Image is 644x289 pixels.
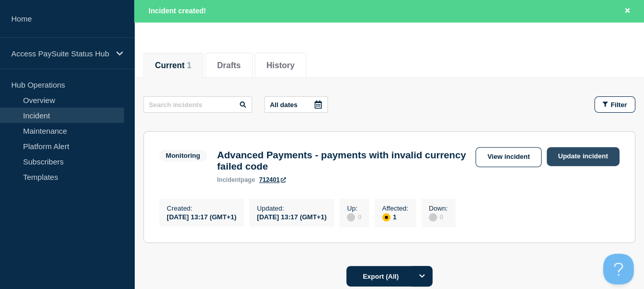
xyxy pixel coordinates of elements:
[257,212,326,221] div: [DATE] 13:17 (GMT+1)
[603,254,634,284] iframe: Help Scout Beacon - Open
[347,213,355,221] div: disabled
[217,176,241,183] span: incident
[347,212,361,221] div: 0
[11,49,110,58] p: Access PaySuite Status Hub
[217,176,255,183] p: page
[382,213,390,221] div: affected
[257,204,326,212] p: Updated :
[167,212,237,221] div: [DATE] 13:17 (GMT+1)
[429,213,437,221] div: disabled
[412,266,432,286] button: Options
[187,61,192,70] span: 1
[475,147,542,167] a: View incident
[346,266,432,286] button: Export (All)
[217,61,241,70] button: Drafts
[149,7,206,15] span: Incident created!
[264,96,328,113] button: All dates
[167,204,237,212] p: Created :
[159,150,207,161] span: Monitoring
[155,61,192,70] button: Current 1
[382,204,408,212] p: Affected :
[143,96,252,113] input: Search incidents
[429,212,448,221] div: 0
[621,5,634,17] button: Close banner
[347,204,361,212] p: Up :
[266,61,295,70] button: History
[382,212,408,221] div: 1
[217,150,470,172] h3: Advanced Payments - payments with invalid currency failed code
[270,101,298,109] p: All dates
[259,176,286,183] a: 712401
[547,147,619,166] a: Update incident
[594,96,635,113] button: Filter
[611,101,627,109] span: Filter
[429,204,448,212] p: Down :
